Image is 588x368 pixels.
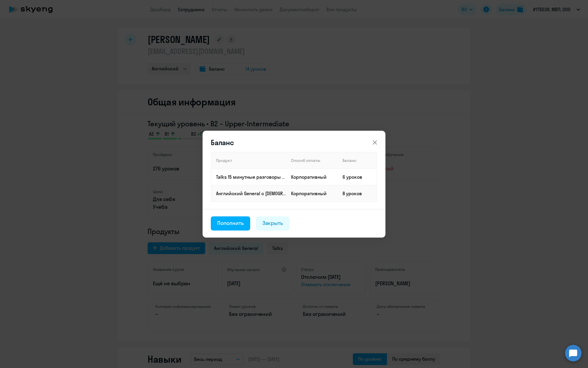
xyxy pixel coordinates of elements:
[211,152,286,169] th: Продукт
[263,219,283,227] div: Закрыть
[338,169,377,185] td: 6 уроков
[217,219,244,227] div: Пополнить
[338,185,377,202] td: 8 уроков
[216,174,286,180] p: Talks 15 минутные разговоры на английском
[211,216,250,231] button: Пополнить
[216,190,286,197] p: Английский General с [DEMOGRAPHIC_DATA] преподавателем
[256,216,290,231] button: Закрыть
[286,169,338,185] td: Корпоративный
[203,138,385,147] header: Баланс
[286,152,338,169] th: Способ оплаты
[338,152,377,169] th: Баланс
[286,185,338,202] td: Корпоративный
